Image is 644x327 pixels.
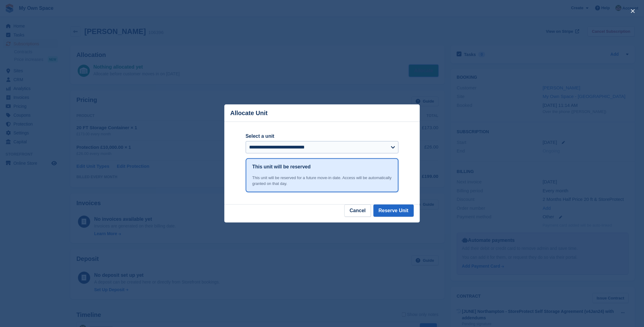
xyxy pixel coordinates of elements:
[252,163,311,171] h1: This unit will be reserved
[628,6,638,16] button: close
[252,175,392,187] div: This unit will be reserved for a future move-in date. Access will be automatically granted on tha...
[344,205,371,217] button: Cancel
[374,205,414,217] button: Reserve Unit
[230,110,268,117] p: Allocate Unit
[246,133,399,140] label: Select a unit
